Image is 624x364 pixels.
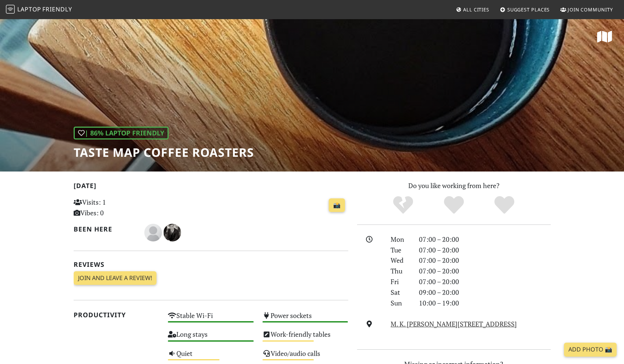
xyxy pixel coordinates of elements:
div: Yes [429,195,479,215]
div: 07:00 – 20:00 [415,255,555,266]
a: Suggest Places [497,3,553,16]
a: Join Community [557,3,616,16]
div: 09:00 – 20:00 [415,287,555,298]
a: Join and leave a review! [74,271,156,285]
div: 07:00 – 20:00 [415,276,555,287]
a: All Cities [453,3,492,16]
p: Visits: 1 Vibes: 0 [74,197,159,218]
a: LaptopFriendly LaptopFriendly [6,3,72,16]
div: 07:00 – 20:00 [415,234,555,245]
span: Friendly [42,5,72,13]
span: Join Community [568,6,613,13]
span: Mr Kawa [144,227,163,236]
span: Suggest Places [507,6,550,13]
div: Definitely! [479,195,530,215]
div: Stable Wi-Fi [163,310,258,328]
div: Sat [386,287,414,298]
a: 📸 [329,198,345,212]
h2: Been here [74,225,136,233]
span: Zander Pretorius [163,227,181,236]
div: Sun [386,298,414,308]
a: Add Photo 📸 [564,343,617,357]
span: Laptop [17,5,41,13]
img: blank-535327c66bd565773addf3077783bbfce4b00ec00e9fd257753287c682c7fa38.png [144,224,162,241]
div: Power sockets [258,310,353,328]
div: Wed [386,255,414,266]
div: Tue [386,245,414,255]
span: All Cities [463,6,489,13]
div: 10:00 – 19:00 [415,298,555,308]
h2: Productivity [74,311,159,319]
div: 07:00 – 20:00 [415,266,555,276]
div: | 86% Laptop Friendly [74,127,169,139]
div: Mon [386,234,414,245]
div: No [378,195,429,215]
h2: [DATE] [74,182,348,192]
h2: Reviews [74,261,348,268]
div: Thu [386,266,414,276]
div: 07:00 – 20:00 [415,245,555,255]
div: Fri [386,276,414,287]
div: Work-friendly tables [258,328,353,347]
h1: Taste Map Coffee Roasters [74,145,254,159]
img: 3269-zander.jpg [163,224,181,241]
div: Long stays [163,328,258,347]
a: M. K. [PERSON_NAME][STREET_ADDRESS] [391,319,517,328]
p: Do you like working from here? [357,180,551,191]
img: LaptopFriendly [6,5,15,14]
